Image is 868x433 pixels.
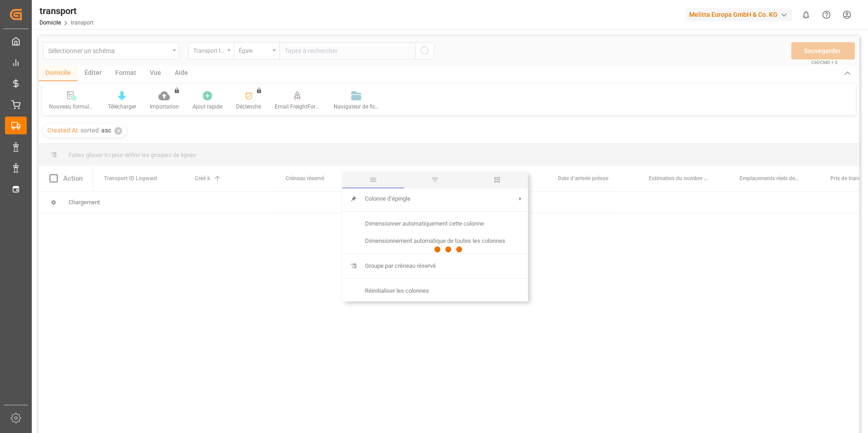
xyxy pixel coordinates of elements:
button: Melitta Europa GmbH & Co. KG [686,6,796,23]
button: Afficher 0 nouvelles notifications [796,5,816,25]
a: Domicile [39,20,61,26]
font: Melitta Europa GmbH & Co. KG [689,10,778,20]
button: Centre d’aide [816,5,837,25]
div: transport [39,4,94,18]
